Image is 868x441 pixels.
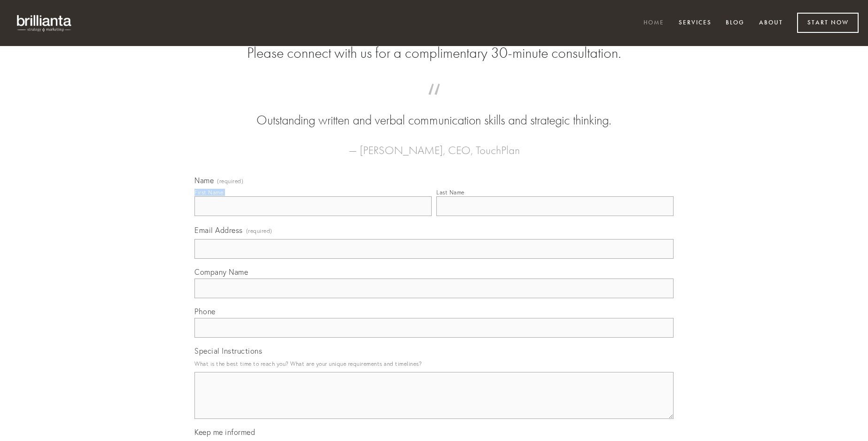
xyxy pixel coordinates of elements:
[194,44,674,62] h2: Please connect with us for a complimentary 30-minute consultation.
[194,346,262,356] span: Special Instructions
[209,93,659,130] blockquote: Outstanding written and verbal communication skills and strategic thinking.
[194,225,243,235] span: Email Address
[194,176,214,185] span: Name
[720,15,751,31] a: Blog
[436,189,465,196] div: Last Name
[9,9,80,37] img: brillianta - research, strategy, marketing
[673,15,718,31] a: Services
[194,427,255,437] span: Keep me informed
[217,178,243,184] span: (required)
[797,13,859,33] a: Start Now
[194,307,216,316] span: Phone
[194,267,248,277] span: Company Name
[246,224,272,237] span: (required)
[753,15,789,31] a: About
[637,15,670,31] a: Home
[194,357,674,370] p: What is the best time to reach you? What are your unique requirements and timelines?
[209,130,659,160] figcaption: — [PERSON_NAME], CEO, TouchPlan
[209,93,659,111] span: “
[194,189,223,196] div: First Name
